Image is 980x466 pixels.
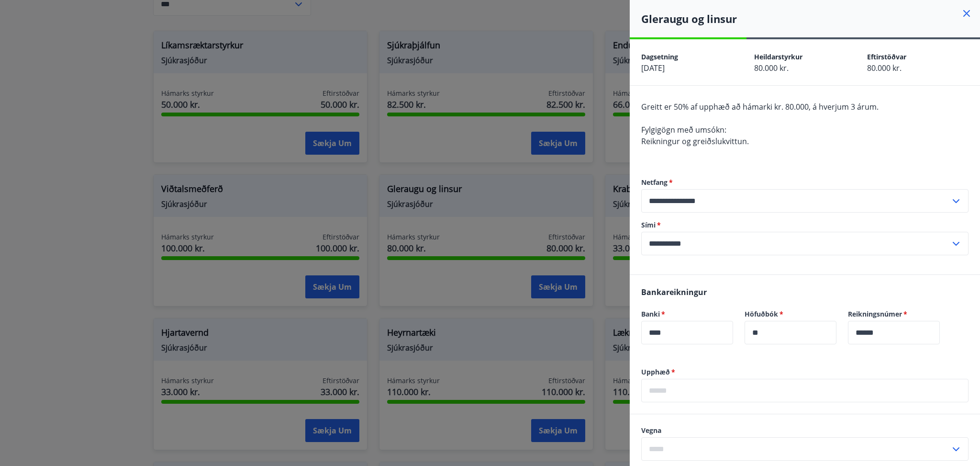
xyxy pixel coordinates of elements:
[641,63,665,73] span: [DATE]
[754,52,802,61] span: Heildarstyrkur
[848,309,940,319] label: Reikningsnúmer
[867,52,906,61] span: Eftirstöðvar
[641,367,969,377] label: Upphæð
[754,63,789,73] span: 80.000 kr.
[641,379,969,402] div: Upphæð
[641,11,980,26] h4: Gleraugu og linsur
[641,426,969,435] label: Vegna
[745,309,836,319] label: Höfuðbók
[641,309,733,319] label: Banki
[641,136,749,147] span: Reikningur og greiðslukvittun.
[641,52,678,61] span: Dagsetning
[641,178,969,187] label: Netfang
[641,102,879,112] span: Greitt er 50% af upphæð að hámarki kr. 80.000, á hverjum 3 árum.
[641,125,726,135] span: Fylgigögn með umsókn:
[641,287,707,297] span: Bankareikningur
[867,63,902,73] span: 80.000 kr.
[641,220,969,230] label: Sími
